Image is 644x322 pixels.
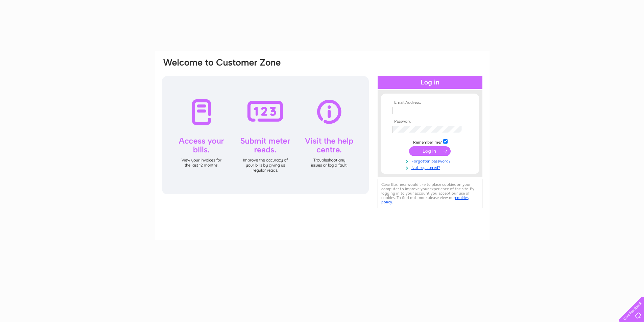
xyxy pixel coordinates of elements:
[391,119,469,124] th: Password:
[392,164,469,170] a: Not registered?
[392,157,469,164] a: Forgotten password?
[381,195,469,204] a: cookies policy
[378,179,482,208] div: Clear Business would like to place cookies on your computer to improve your experience of the sit...
[391,138,469,145] td: Remember me?
[391,100,469,105] th: Email Address:
[409,146,451,156] input: Submit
